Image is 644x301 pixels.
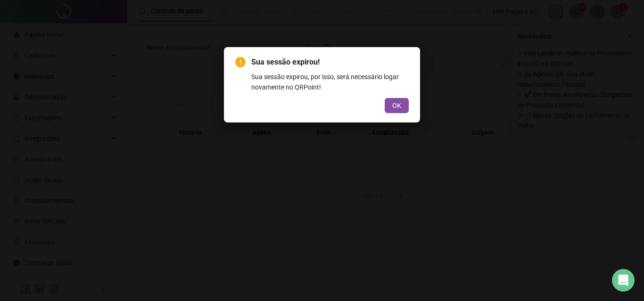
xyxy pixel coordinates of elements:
[251,57,320,66] span: Sua sessão expirou!
[235,57,246,67] span: exclamation-circle
[251,72,409,92] div: Sua sessão expirou, por isso, será necessário logar novamente no QRPoint!
[392,100,401,111] span: OK
[612,269,635,292] div: Open Intercom Messenger
[385,98,409,113] button: OK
